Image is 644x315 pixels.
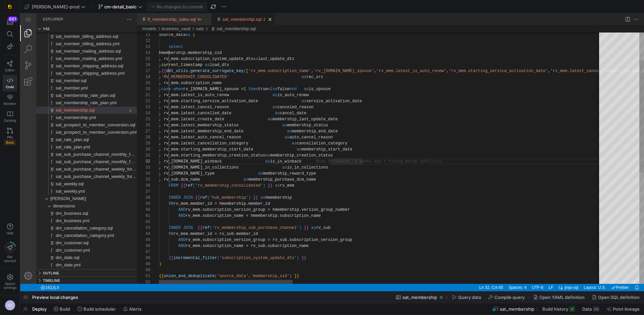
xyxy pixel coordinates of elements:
span: as [255,98,260,102]
span: 'rv_mem.latest_is_auto_renew' [356,55,426,60]
img: https://storage.googleapis.com/y42-prod-data-exchange/images/uAsz27BndGEK0hZWDFeOjoxA7jCwgK9jE472... [7,3,13,10]
span: as [185,49,190,54]
a: Errors: 162 [19,270,41,278]
span: , rv_mem.latest_is_auto_renew [139,79,209,84]
span: as [233,43,238,48]
div: 24 [123,97,130,103]
div: edw [16,182,117,189]
span: as [252,79,257,84]
a: Notifications [612,270,621,278]
div: 15 [123,43,130,49]
a: More Actions... [612,2,620,10]
div: /models/business_vault/sats/sat_member_billing_address.sql [28,19,117,27]
span: as [281,61,286,66]
span: as [165,19,170,24]
a: Spaces: 4 [487,270,508,278]
span: [ [226,55,228,60]
a: sat_membership.sql [197,13,235,18]
div: /models/business_vault/sats/sat_prospect_to_member_conversion.sql [28,108,117,115]
span: sat_member_billing_address.yml [36,28,99,33]
span: [PERSON_NAME] [30,183,66,188]
textarea: sat_membership.sql, preview [342,145,343,151]
span: rv_[DOMAIN_NAME]_spouse = [163,73,223,78]
span: sat_sub_purchase_channel_monthly_forecast.sql [36,138,131,143]
div: /models/business_vault/sats/sat_membership.sql • 1 problem in this file [28,93,117,101]
div: sat_weekly.sql [16,167,117,174]
span: as [252,91,257,96]
span: cancel_date [260,98,286,102]
div: /models/edw/dimensions/dm_date.yml [28,248,117,255]
button: Build history [539,303,578,315]
span: , rv_mem.starting_membership_start_date [139,134,233,138]
div: /models/business_vault/sats/sat_member_shipping_address.yml [28,56,117,64]
div: dm_employee.sql [16,255,117,263]
span: ( [173,19,175,24]
span: , rv_mem.latest_create_date [139,104,204,108]
div: /models/business_vault/sats/sat_sub_purchase_channel_weekly_forecast.yml [28,160,117,167]
span: Editor [5,68,15,72]
span: , rv_[DOMAIN_NAME]_winback [139,146,202,150]
span: dm_cancellation_category.yml [36,219,94,225]
div: /models/business_vault/sats/sat_rate_plan.yml [28,130,117,137]
div: Outline Section [16,256,117,263]
span: membership_end_date [272,116,318,120]
div: 29 [123,127,130,133]
span: , rv_mem.starting_membership_creation_stat [139,140,240,144]
span: dbt_utils.generate_surrogate_key [146,55,223,60]
div: /models/business_vault/sats/sat_membership.yml [28,101,117,108]
div: 31 [123,139,130,145]
div: 18 [123,61,130,67]
button: Getstarted [3,239,17,265]
span: rec_src [286,61,303,66]
div: Editor Language Status: Formatting, There are multiple formatters for 'jinja-sql' files. One of t... [536,270,544,278]
span: Point lineage [613,306,640,312]
span: {{ [141,55,146,60]
span: , [139,73,141,78]
span: , [426,55,429,60]
span: [PERSON_NAME]-prod [32,4,79,9]
div: /models/business_vault/sats/sat_rate_plan.sql [28,123,117,130]
span: last_update_dts [238,43,274,48]
a: Editor Language Status: Formatting, There are multiple formatters for 'jinja-sql' files. One of t... [537,270,544,278]
a: sats [176,13,184,18]
span: sat_membership_rate_plan.sql [36,79,95,84]
span: Help [6,231,14,235]
div: /models/business_vault/sats/sat_membership_rate_plan.sql [28,78,117,86]
div: sat_rate_plan.yml [16,130,117,137]
span: , rv_mem.latest_cancel_reason [139,91,209,96]
div: Files Explorer [16,19,117,256]
div: /models/business_vault/sats/sat_weekly.yml [28,174,117,182]
button: Query data [449,292,484,303]
span: Build [60,306,70,312]
span: us [240,140,245,144]
span: Catalog [4,118,16,122]
div: /models/business_vault/sats/sat_membership_rate_plan.yml [28,86,117,93]
a: LF [527,270,535,278]
span: , [139,55,141,60]
span: source_data [139,19,165,24]
div: sat_member_mailing_address.sql [16,34,117,42]
h3: Timeline [23,263,40,271]
div: sat_member_billing_address.yml [16,27,117,34]
button: Alerts [120,303,145,315]
span: as [267,116,272,120]
span: ( [223,55,226,60]
span: 'rv_mem.starting_service_activation_date' [429,55,528,60]
span: else [248,73,257,78]
span: is_in_collections [267,152,308,156]
div: /models/edw/dimensions/dm_date.sql [28,241,117,248]
a: Catalog [3,108,17,125]
div: Timeline Section [16,263,117,270]
div: Notifications [611,270,622,278]
a: business_vault [142,13,170,18]
a: Views and More Actions... [105,2,113,10]
span: sat_member.yml [36,72,67,77]
a: ft_membership_sales.sql [127,3,176,8]
div: 14 [123,37,130,43]
div: jinja-sql [544,270,561,278]
span: as [284,73,288,78]
span: true [238,73,248,78]
div: /models/business_vault/sats/sat_membership.sql • 1 problem in this file [189,12,235,19]
span: sat_member.sql [36,65,66,70]
span: , rv_mem.latest_cancellation_category [139,128,228,132]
